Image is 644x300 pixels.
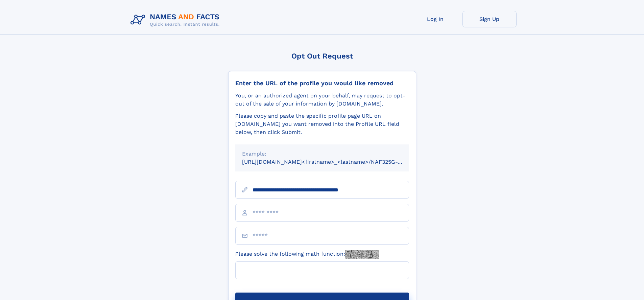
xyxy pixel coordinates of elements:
small: [URL][DOMAIN_NAME]<firstname>_<lastname>/NAF325G-xxxxxxxx [242,159,422,165]
div: Please copy and paste the specific profile page URL on [DOMAIN_NAME] you want removed into the Pr... [235,112,409,136]
label: Please solve the following math function: [235,250,379,259]
div: Opt Out Request [228,52,416,60]
div: Example: [242,150,402,158]
div: Enter the URL of the profile you would like removed [235,79,409,87]
a: Log In [408,11,462,27]
img: Logo Names and Facts [128,11,225,29]
a: Sign Up [462,11,517,27]
div: You, or an authorized agent on your behalf, may request to opt-out of the sale of your informatio... [235,92,409,108]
